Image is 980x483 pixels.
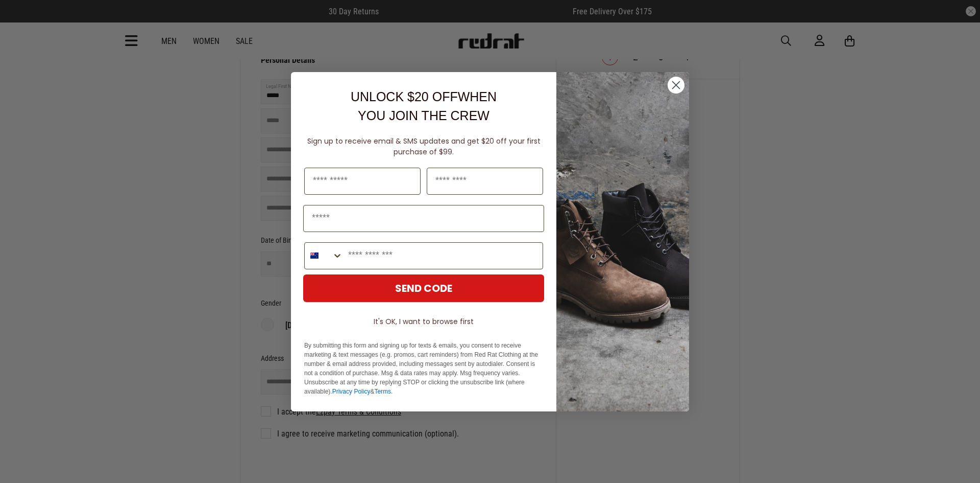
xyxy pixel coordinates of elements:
[305,243,343,269] button: Search Countries
[358,108,489,123] span: YOU JOIN THE CREW
[8,4,39,35] button: Open LiveChat chat widget
[304,341,543,396] p: By submitting this form and signing up for texts & emails, you consent to receive marketing & tex...
[458,89,497,104] span: WHEN
[303,312,544,331] button: It's OK, I want to browse first
[351,89,458,104] span: UNLOCK $20 OFF
[310,251,318,260] img: New Zealand
[304,168,421,195] input: First Name
[303,205,544,232] input: Email
[332,388,371,395] a: Privacy Policy
[556,72,689,411] img: f7662613-148e-4c88-9575-6c6b5b55a647.jpeg
[303,274,544,302] button: SEND CODE
[667,76,685,94] button: Close dialog
[307,136,541,157] span: Sign up to receive email & SMS updates and get $20 off your first purchase of $99.
[374,388,391,395] a: Terms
